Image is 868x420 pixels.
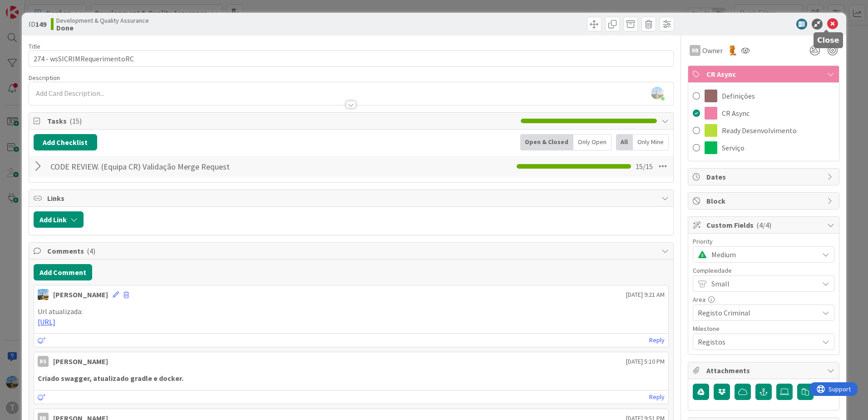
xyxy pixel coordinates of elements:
[690,45,700,56] div: RB
[573,134,612,150] div: Only Open
[693,267,834,274] div: Complexidade
[693,296,834,303] div: Area
[29,42,40,50] label: Title
[722,90,755,101] span: Definições
[69,116,82,125] span: ( 15 )
[706,171,823,182] span: Dates
[87,246,95,255] span: ( 4 )
[649,391,665,403] a: Reply
[651,87,664,100] img: rbRSAc01DXEKpQIPCc1LpL06ElWUjD6K.png
[53,289,108,300] div: [PERSON_NAME]
[698,335,814,348] span: Registos
[56,24,149,31] b: Done
[56,17,149,24] span: Development & Quality Assurance
[520,134,573,150] div: Open & Closed
[53,356,108,367] div: [PERSON_NAME]
[29,19,46,30] span: ID
[34,134,97,150] button: Add Checklist
[711,277,814,290] span: Small
[47,245,657,256] span: Comments
[756,220,771,230] span: ( 4/4 )
[34,264,92,280] button: Add Comment
[649,335,665,346] a: Reply
[616,134,633,150] div: All
[47,115,516,126] span: Tasks
[706,365,823,376] span: Attachments
[706,220,823,230] span: Custom Fields
[706,195,823,206] span: Block
[693,325,834,332] div: Milestone
[693,238,834,245] div: Priority
[698,306,814,319] span: Registo Criminal
[38,306,665,317] p: Url atualizada:
[636,161,653,172] span: 15 / 15
[35,20,46,29] b: 149
[34,211,84,228] button: Add Link
[626,290,665,300] span: [DATE] 9:21 AM
[702,45,723,56] span: Owner
[38,289,49,300] img: DG
[29,50,674,67] input: type card name here...
[706,69,823,80] span: CR Async
[722,142,745,153] span: Serviço
[38,374,183,383] strong: Criado swagger, atualizado gradle e docker.
[47,193,657,204] span: Links
[633,134,669,150] div: Only Mine
[626,357,665,366] span: [DATE] 5:10 PM
[711,248,814,261] span: Medium
[29,74,60,82] span: Description
[38,317,55,326] a: [URL]
[722,108,750,119] span: CR Async
[38,356,49,367] div: BS
[727,45,737,55] img: RL
[19,1,41,12] span: Support
[817,36,839,45] h5: Close
[47,158,252,175] input: Add Checklist...
[722,125,797,136] span: Ready Desenvolvimento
